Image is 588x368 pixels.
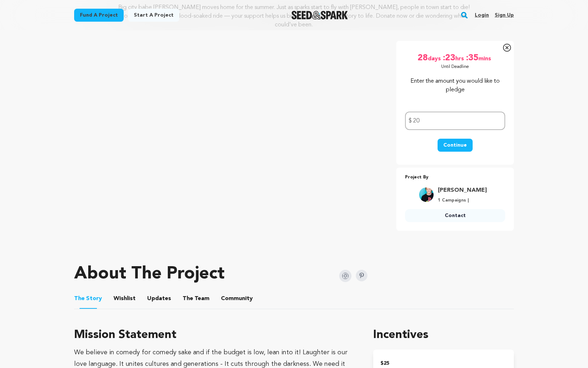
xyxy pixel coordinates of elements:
[74,294,85,303] span: The
[339,270,351,282] img: Seed&Spark Instagram Icon
[291,11,348,20] a: Seed&Spark Homepage
[438,198,487,203] p: 1 Campaigns |
[183,294,193,303] span: The
[373,326,514,344] h1: Incentives
[419,187,434,202] img: 49e8bd1650e86154.jpg
[74,294,102,303] span: Story
[475,9,489,21] a: Login
[428,52,442,64] span: days
[455,52,465,64] span: hrs
[465,52,478,64] span: :35
[114,294,136,303] span: Wishlist
[438,186,487,195] a: Goto Lars Midthun profile
[405,209,505,222] a: Contact
[221,294,253,303] span: Community
[438,139,473,152] button: Continue
[405,173,505,182] p: Project By
[74,265,225,283] h1: About The Project
[291,11,348,20] img: Seed&Spark Logo Dark Mode
[405,77,505,94] p: Enter the amount you would like to pledge
[356,270,367,281] img: Seed&Spark Pinterest Icon
[441,64,469,70] p: Until Deadline
[478,52,493,64] span: mins
[128,9,179,22] a: Start a project
[442,52,455,64] span: :23
[74,9,124,22] a: Fund a project
[183,294,209,303] span: Team
[409,117,412,125] span: $
[418,52,428,64] span: 28
[495,9,514,21] a: Sign up
[147,294,171,303] span: Updates
[74,326,356,344] h3: Mission Statement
